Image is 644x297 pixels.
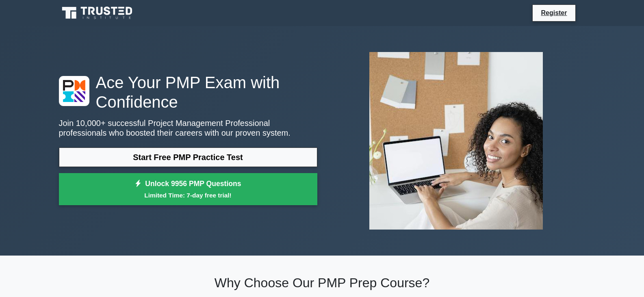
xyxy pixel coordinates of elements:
h1: Ace Your PMP Exam with Confidence [59,73,317,112]
p: Join 10,000+ successful Project Management Professional professionals who boosted their careers w... [59,118,317,138]
h2: Why Choose Our PMP Prep Course? [59,275,585,290]
a: Unlock 9956 PMP QuestionsLimited Time: 7-day free trial! [59,173,317,206]
a: Start Free PMP Practice Test [59,147,317,167]
small: Limited Time: 7-day free trial! [69,191,307,200]
a: Register [536,8,572,18]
